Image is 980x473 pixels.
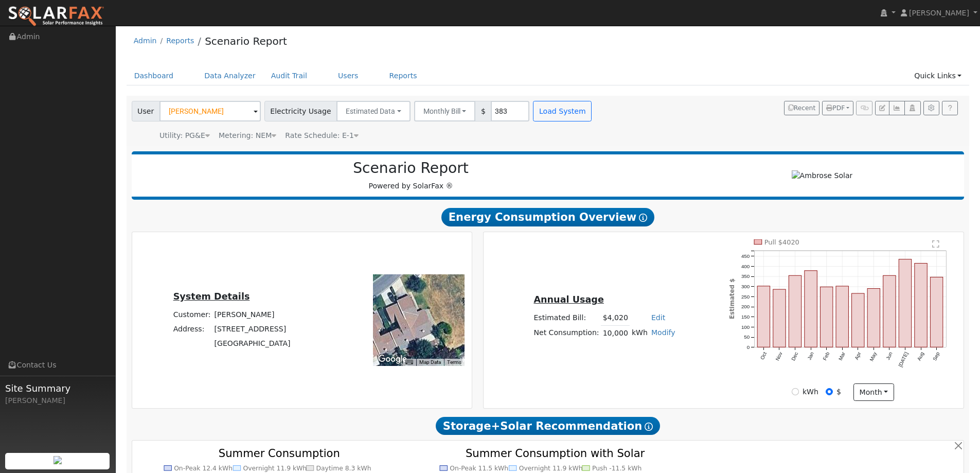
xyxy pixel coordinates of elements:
[436,417,660,435] span: Storage+Solar Recommendation
[601,325,630,340] td: 10,000
[285,131,359,139] span: Alias: None
[336,101,411,121] button: Estimated Data
[219,447,340,460] text: Summer Consumption
[931,277,943,347] rect: onclick=""
[869,351,878,362] text: May
[821,287,833,347] rect: onclick=""
[5,381,110,395] span: Site Summary
[741,264,750,269] text: 400
[197,66,263,85] a: Data Analyzer
[651,328,675,337] a: Modify
[741,294,750,300] text: 250
[923,101,939,115] button: Settings
[904,101,920,115] button: Login As
[889,101,905,115] button: Multi-Series Graph
[519,465,583,472] text: Overnight 11.9 kWh
[382,66,425,85] a: Reports
[805,271,817,347] rect: onclick=""
[759,351,768,361] text: Oct
[741,284,750,289] text: 300
[773,289,786,347] rect: onclick=""
[219,130,276,141] div: Metering: NEM
[875,101,889,115] button: Edit User
[906,66,969,85] a: Quick Links
[764,238,799,246] text: Pull $4020
[376,353,409,366] a: Open this area in Google Maps (opens a new window)
[853,383,894,401] button: month
[54,456,62,464] img: retrieve
[171,307,212,322] td: Customer:
[243,465,307,472] text: Overnight 11.9 kWh
[533,101,592,121] button: Load System
[868,289,880,347] rect: onclick=""
[775,351,783,362] text: Nov
[885,351,894,361] text: Jun
[852,293,864,347] rect: onclick=""
[532,325,601,340] td: Net Consumption:
[792,388,799,395] input: kWh
[639,214,647,222] i: Show Help
[741,314,750,320] text: 150
[942,101,958,115] a: Help Link
[173,291,250,302] u: System Details
[533,294,603,305] u: Annual Usage
[532,311,601,326] td: Estimated Bill:
[898,351,910,368] text: [DATE]
[405,359,413,366] button: Keyboard shortcuts
[159,101,261,121] input: Select a User
[728,278,736,319] text: Estimated $
[789,275,801,347] rect: onclick=""
[883,275,896,347] rect: onclick=""
[822,351,831,361] text: Feb
[790,351,799,362] text: Dec
[807,351,815,361] text: Jan
[932,351,941,362] text: Sep
[822,101,853,115] button: PDF
[159,130,210,141] div: Utility: PG&E
[592,465,642,472] text: Push -11.5 kWh
[803,387,818,397] label: kWh
[330,66,366,85] a: Users
[915,264,927,347] rect: onclick=""
[741,273,750,279] text: 350
[441,208,654,226] span: Energy Consumption Overview
[836,387,841,397] label: $
[127,66,182,85] a: Dashboard
[134,37,157,45] a: Admin
[212,322,292,336] td: [STREET_ADDRESS]
[601,311,630,326] td: $4,020
[909,9,969,17] span: [PERSON_NAME]
[142,160,680,177] h2: Scenario Report
[8,6,104,27] img: SolarFax
[741,253,750,259] text: 450
[836,286,848,347] rect: onclick=""
[651,313,665,322] a: Edit
[212,337,292,351] td: [GEOGRAPHIC_DATA]
[741,304,750,310] text: 200
[450,465,508,472] text: On-Peak 11.5 kWh
[741,324,750,330] text: 100
[747,344,750,350] text: 0
[205,35,287,47] a: Scenario Report
[174,465,233,472] text: On-Peak 12.4 kWh
[838,351,846,362] text: Mar
[264,101,337,121] span: Electricity Usage
[792,170,853,181] img: Ambrose Solar
[630,325,649,340] td: kWh
[784,101,820,115] button: Recent
[316,465,371,472] text: Daytime 8.3 kWh
[466,447,645,460] text: Summer Consumption with Solar
[376,353,409,366] img: Google
[447,359,461,365] a: Terms (opens in new tab)
[475,101,491,121] span: $
[826,104,845,112] span: PDF
[933,240,940,248] text: 
[263,66,315,85] a: Audit Trail
[132,101,160,121] span: User
[916,351,925,361] text: Aug
[757,286,770,347] rect: onclick=""
[171,322,212,336] td: Address:
[645,423,653,431] i: Show Help
[744,335,750,340] text: 50
[414,101,476,121] button: Monthly Bill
